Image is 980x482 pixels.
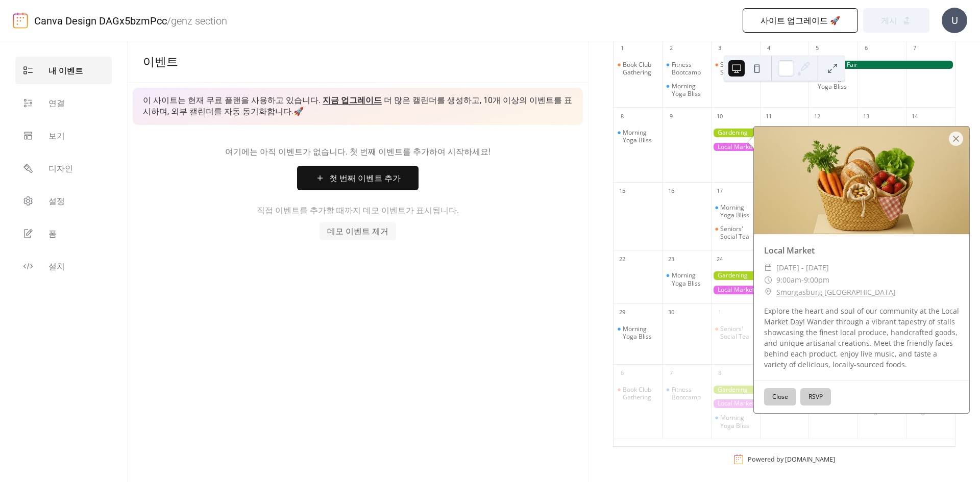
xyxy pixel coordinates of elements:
[763,111,774,122] div: 11
[764,274,772,286] div: ​
[15,220,112,247] a: 폼
[666,43,677,54] div: 2
[776,274,801,286] span: 9:00am
[48,163,73,175] span: 디자인
[720,414,756,429] div: Morning Yoga Bliss
[666,186,677,197] div: 16
[297,166,419,190] button: 첫 번째 이벤트 추가
[711,399,808,408] div: Local Market
[623,61,658,77] div: Book Club Gathering
[672,386,707,401] div: Fitness Bootcamp
[617,186,628,197] div: 15
[711,129,760,137] div: Gardening Workshop
[754,244,969,257] div: Local Market
[623,386,658,401] div: Book Club Gathering
[714,43,725,54] div: 3
[48,65,83,77] span: 내 이벤트
[711,386,760,394] div: Gardening Workshop
[808,61,955,69] div: Family Fun Fair
[909,111,920,122] div: 14
[34,15,167,27] a: Canva Design DAGx5bzmPcc
[764,286,772,298] div: ​
[15,155,112,182] a: 디자인
[666,111,677,122] div: 9
[15,89,112,117] a: 연결
[614,325,663,341] div: Morning Yoga Bliss
[327,225,388,238] span: 데모 이벤트 제거
[720,204,756,219] div: Morning Yoga Bliss
[666,368,677,379] div: 7
[711,325,760,341] div: Seniors' Social Tea
[614,129,663,144] div: Morning Yoga Bliss
[614,386,663,401] div: Book Club Gathering
[672,82,707,98] div: Morning Yoga Bliss
[663,271,712,287] div: Morning Yoga Bliss
[785,455,835,464] a: [DOMAIN_NAME]
[623,129,658,144] div: Morning Yoga Bliss
[763,43,774,54] div: 4
[748,455,835,464] div: Powered by
[714,111,725,122] div: 10
[808,74,857,90] div: Morning Yoga Bliss
[942,8,967,33] div: U
[801,274,804,286] span: -
[143,166,573,190] a: 첫 번째 이벤트 추가
[666,253,677,265] div: 23
[663,61,712,77] div: Fitness Bootcamp
[672,61,707,77] div: Fitness Bootcamp
[171,15,227,27] b: genz section
[617,253,628,265] div: 22
[623,325,658,341] div: Morning Yoga Bliss
[800,388,831,405] button: RSVP
[754,306,969,370] div: Explore the heart and soul of our community at the Local Market Day! Wander through a vibrant tap...
[711,286,808,294] div: Local Market
[257,205,459,217] span: 직접 이벤트를 추가할 때까지 데모 이벤트가 표시됩니다.
[663,386,712,401] div: Fitness Bootcamp
[714,307,725,318] div: 1
[617,111,628,122] div: 8
[711,61,760,77] div: Seniors' Social Tea
[776,262,829,274] span: [DATE] - [DATE]
[714,186,725,197] div: 17
[617,368,628,379] div: 6
[48,228,57,240] span: 폼
[711,204,760,219] div: Morning Yoga Bliss
[663,82,712,98] div: Morning Yoga Bliss
[764,262,772,274] div: ​
[818,74,853,90] div: Morning Yoga Bliss
[711,225,760,241] div: Seniors' Social Tea
[48,261,65,273] span: 설치
[15,57,112,84] a: 내 이벤트
[812,43,823,54] div: 5
[714,253,725,265] div: 24
[672,271,707,287] div: Morning Yoga Bliss
[320,222,396,240] button: 데모 이벤트 제거
[143,55,178,69] span: 이벤트
[720,325,756,341] div: Seniors' Social Tea
[761,15,840,27] span: 사이트 업그레이드 🚀
[812,111,823,122] div: 12
[329,172,401,185] span: 첫 번째 이벤트 추가
[714,368,725,379] div: 8
[48,97,65,110] span: 연결
[614,61,663,77] div: Book Club Gathering
[743,8,858,33] button: 사이트 업그레이드 🚀
[48,195,65,208] span: 설정
[861,43,872,54] div: 6
[617,43,628,54] div: 1
[711,414,760,429] div: Morning Yoga Bliss
[711,271,760,280] div: Gardening Workshop
[666,307,677,318] div: 30
[617,307,628,318] div: 29
[15,252,112,280] a: 설치
[861,111,872,122] div: 13
[167,15,171,27] b: /
[48,130,65,142] span: 보기
[143,95,573,118] span: 이 사이트는 현재 무료 플랜을 사용하고 있습니다. 더 많은 캘린더를 생성하고, 10개 이상의 이벤트를 표시하며, 외부 캘린더를 자동 동기화합니다. 🚀
[15,187,112,215] a: 설정
[143,146,573,158] span: 여기에는 아직 이벤트가 없습니다. 첫 번째 이벤트를 추가하여 시작하세요!
[323,95,382,105] a: 지금 업그레이드
[13,12,28,29] img: logo
[720,225,756,241] div: Seniors' Social Tea
[804,274,829,286] span: 9:00pm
